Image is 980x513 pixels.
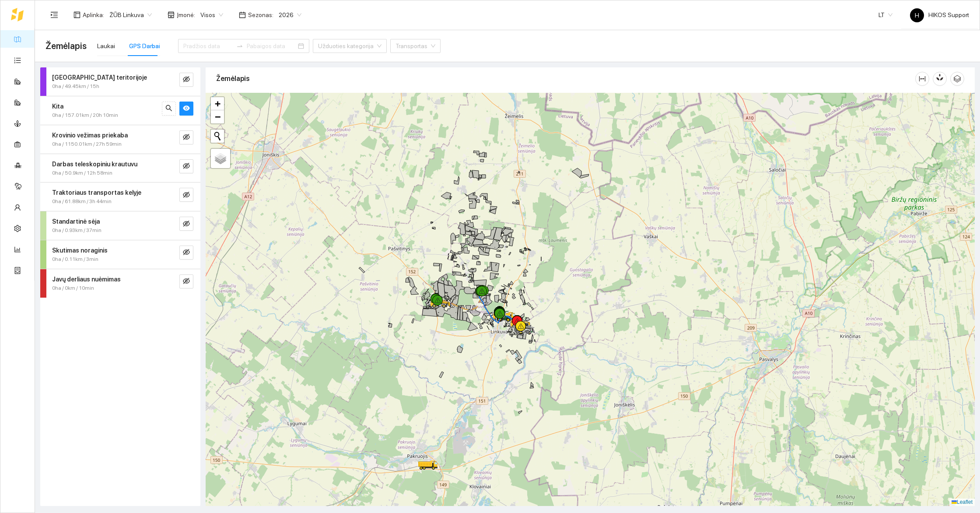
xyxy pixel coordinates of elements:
[73,11,80,18] span: layout
[177,10,195,20] span: Įmonė :
[52,103,63,110] strong: Kita
[239,11,246,18] span: calendar
[211,149,230,168] a: Layers
[179,130,193,144] button: eye-invisible
[878,8,892,21] span: LT
[52,82,99,91] span: 0ha / 49.45km / 15h
[211,130,224,143] button: Initiate a new search
[179,102,193,116] button: eye
[183,162,190,171] span: eye-invisible
[215,111,220,122] span: −
[52,74,147,81] strong: [GEOGRAPHIC_DATA] teritorijoje
[183,220,190,228] span: eye-invisible
[45,6,63,24] button: menu-unfold
[52,161,137,168] strong: Darbas teleskopiniu krautuvu
[179,217,193,231] button: eye-invisible
[45,39,87,53] span: Žemėlapis
[279,8,301,21] span: 2026
[168,11,175,18] span: shop
[52,169,112,177] span: 0ha / 50.9km / 12h 58min
[109,8,152,21] span: ŽŪB Linkuva
[129,41,160,51] div: GPS Darbai
[52,218,100,225] strong: Standartinė sėja
[183,249,190,257] span: eye-invisible
[52,247,108,254] strong: Skutimas noraginis
[183,105,190,113] span: eye
[40,154,200,183] div: Darbas teleskopiniu krautuvu0ha / 50.9km / 12h 58mineye-invisible
[200,8,223,21] span: Visos
[183,41,233,51] input: Pradžios data
[179,274,193,288] button: eye-invisible
[216,66,915,91] div: Žemėlapis
[215,98,220,109] span: +
[179,159,193,173] button: eye-invisible
[52,197,112,206] span: 0ha / 61.88km / 3h 44min
[916,75,929,82] span: column-width
[97,41,115,51] div: Laukai
[52,284,94,292] span: 0ha / 0km / 10min
[40,67,200,96] div: [GEOGRAPHIC_DATA] teritorijoje0ha / 49.45km / 15heye-invisible
[915,8,919,22] span: H
[52,276,121,283] strong: Javų derliaus nuėmimas
[40,183,200,211] div: Traktoriaus transportas kelyje0ha / 61.88km / 3h 44mineye-invisible
[40,269,200,298] div: Javų derliaus nuėmimas0ha / 0km / 10mineye-invisible
[40,96,200,125] div: Kita0ha / 157.01km / 20h 10minsearcheye
[52,132,128,139] strong: Krovinio vežimas priekaba
[211,110,224,123] a: Zoom out
[83,10,104,20] span: Aplinka :
[248,10,273,20] span: Sezonas :
[52,111,118,119] span: 0ha / 157.01km / 20h 10min
[183,278,190,286] span: eye-invisible
[179,73,193,87] button: eye-invisible
[40,125,200,154] div: Krovinio vežimas priekaba0ha / 1150.01km / 27h 59mineye-invisible
[179,188,193,202] button: eye-invisible
[52,189,141,196] strong: Traktoriaus transportas kelyje
[52,255,98,264] span: 0ha / 0.11km / 3min
[236,42,243,49] span: to
[952,499,973,505] a: Leaflet
[52,140,122,148] span: 0ha / 1150.01km / 27h 59min
[183,134,190,142] span: eye-invisible
[40,211,200,240] div: Standartinė sėja0ha / 0.93km / 37mineye-invisible
[915,72,929,86] button: column-width
[247,41,296,51] input: Pabaigos data
[40,240,200,269] div: Skutimas noraginis0ha / 0.11km / 3mineye-invisible
[183,191,190,200] span: eye-invisible
[910,11,969,18] span: HIKOS Support
[165,105,172,113] span: search
[236,42,243,49] span: swap-right
[50,11,58,19] span: menu-unfold
[52,226,101,235] span: 0ha / 0.93km / 37min
[183,76,190,84] span: eye-invisible
[162,102,176,116] button: search
[179,246,193,260] button: eye-invisible
[211,97,224,110] a: Zoom in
